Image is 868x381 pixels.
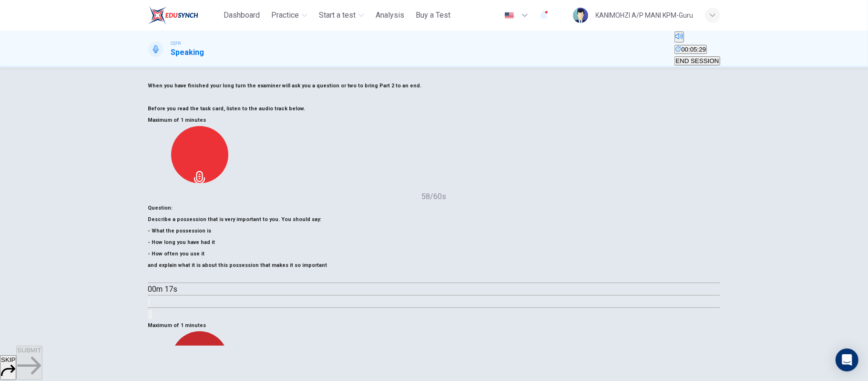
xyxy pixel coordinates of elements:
[148,57,720,115] h6: Directions :
[674,43,720,55] div: Hide
[674,56,720,65] button: END SESSION
[372,7,408,24] button: Analysis
[148,6,198,25] img: ELTC logo
[319,10,356,21] span: Start a test
[674,32,720,43] div: Mute
[1,356,15,363] span: SKIP
[376,10,404,21] span: Analysis
[148,6,220,25] a: ELTC logo
[17,347,41,354] span: SUBMIT
[674,45,707,54] button: 00:05:29
[148,297,150,307] button: Click to see the audio transcription
[412,7,454,24] button: Buy a Test
[315,7,368,24] button: Start a test
[148,115,720,126] h6: Maximum of 1 minutes
[148,60,660,112] span: In Part 2 you are required to talk on a subject for between one and two minutes. You will be give...
[148,320,720,331] h6: Maximum of 1 minutes
[836,349,858,371] div: Open Intercom Messenger
[148,285,178,294] span: 00m 17s
[267,7,311,24] button: Practice
[16,346,42,380] button: SUBMIT
[148,202,720,214] h6: Question :
[503,12,515,19] img: en
[224,10,260,21] span: Dashboard
[171,47,204,58] h1: Speaking
[573,8,588,23] img: Profile picture
[675,57,719,64] span: END SESSION
[148,191,720,202] h6: 58/60s
[220,7,264,24] button: Dashboard
[416,10,450,21] span: Buy a Test
[171,40,181,47] span: CEFR
[681,46,706,53] span: 00:05:29
[148,214,720,271] h6: Describe a possession that is very important to you. You should say: - What the possession is - H...
[271,10,299,21] span: Practice
[596,10,694,21] div: KANIMOHZI A/P MANI KPM-Guru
